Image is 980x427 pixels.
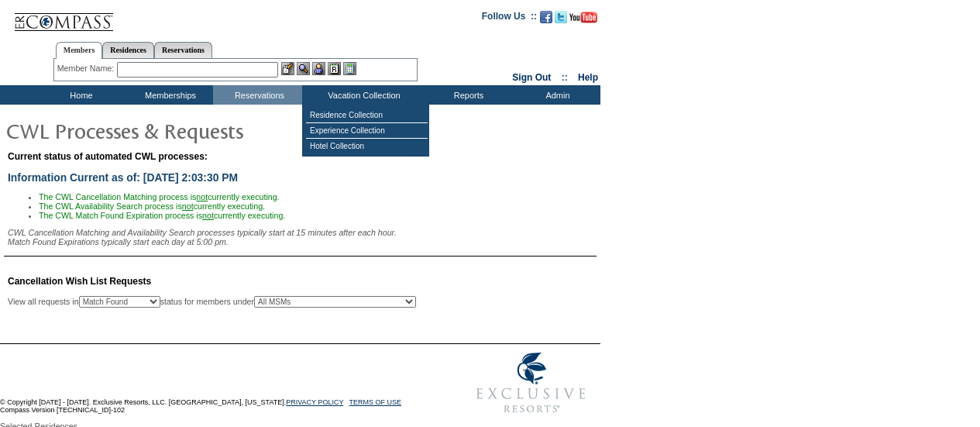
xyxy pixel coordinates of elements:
[196,192,208,201] u: not
[328,62,341,75] img: Reservations
[286,398,343,406] a: PRIVACY POLICY
[281,62,294,75] img: b_edit.gif
[555,15,567,25] a: Follow us on Twitter
[39,211,285,220] span: The CWL Match Found Expiration process is currently executing.
[124,85,213,105] td: Memberships
[540,15,552,25] a: Become our fan on Facebook
[8,171,238,184] span: Information Current as of: [DATE] 2:03:30 PM
[39,201,265,211] span: The CWL Availability Search process is currently executing.
[540,11,552,23] img: Become our fan on Facebook
[8,228,597,246] div: CWL Cancellation Matching and Availability Search processes typically start at 15 minutes after e...
[154,42,212,58] a: Reservations
[306,123,428,139] td: Experience Collection
[578,72,598,83] a: Help
[302,85,422,105] td: Vacation Collection
[35,85,124,105] td: Home
[512,72,551,83] a: Sign Out
[56,42,103,59] a: Members
[462,344,600,422] img: Exclusive Resorts
[555,11,567,23] img: Follow us on Twitter
[511,85,600,105] td: Admin
[182,201,194,211] u: not
[39,192,280,201] span: The CWL Cancellation Matching process is currently executing.
[569,12,597,23] img: Subscribe to our YouTube Channel
[213,85,302,105] td: Reservations
[8,296,416,308] div: View all requests in status for members under
[8,276,151,287] span: Cancellation Wish List Requests
[297,62,310,75] img: View
[312,62,325,75] img: Impersonate
[102,42,154,58] a: Residences
[349,398,402,406] a: TERMS OF USE
[202,211,214,220] u: not
[562,72,568,83] span: ::
[482,9,537,28] td: Follow Us ::
[343,62,356,75] img: b_calculator.gif
[8,151,208,162] span: Current status of automated CWL processes:
[306,139,428,153] td: Hotel Collection
[569,15,597,25] a: Subscribe to our YouTube Channel
[306,108,428,123] td: Residence Collection
[57,62,117,75] div: Member Name:
[422,85,511,105] td: Reports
